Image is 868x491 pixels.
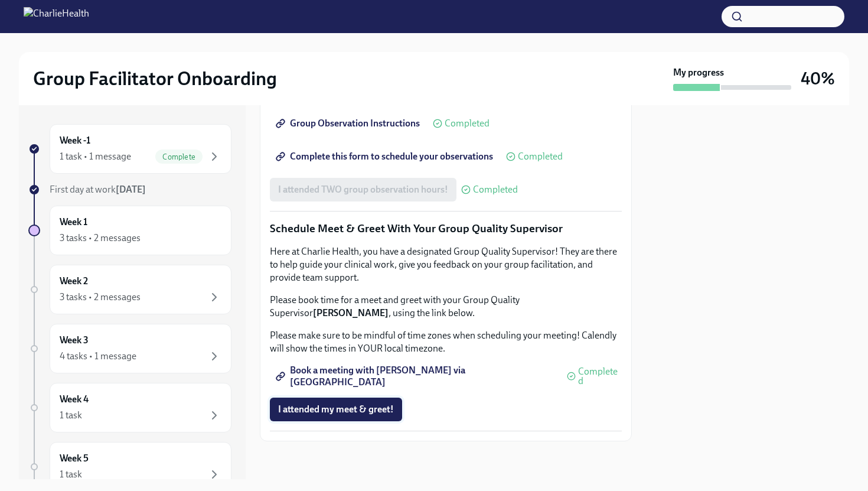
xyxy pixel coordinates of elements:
span: Group Observation Instructions [278,118,420,129]
strong: My progress [673,66,724,79]
a: Week 34 tasks • 1 message [28,324,231,373]
a: Week 23 tasks • 2 messages [28,265,231,314]
a: First day at work[DATE] [28,183,231,196]
h6: Week 1 [60,216,87,229]
span: I attended my meet & greet! [278,404,394,415]
div: 1 task • 1 message [60,150,131,163]
a: Week 41 task [28,383,231,433]
h2: Group Facilitator Onboarding [33,67,277,90]
strong: [DATE] [116,184,146,195]
h6: Week 2 [60,275,88,288]
div: 1 task [60,409,82,422]
a: Week 13 tasks • 2 messages [28,206,231,255]
h6: Week -1 [60,134,90,147]
p: Please book time for a meet and greet with your Group Quality Supervisor , using the link below. [270,294,622,320]
span: Completed [445,119,490,128]
button: I attended my meet & greet! [270,398,402,421]
div: 1 task [60,468,82,481]
div: 4 tasks • 1 message [60,350,136,363]
strong: [PERSON_NAME] [313,307,389,318]
img: CharlieHealth [24,7,89,26]
a: Complete this form to schedule your observations [270,145,501,168]
span: Completed [578,367,622,386]
h6: Week 4 [60,393,89,406]
a: Group Observation Instructions [270,112,428,135]
p: Schedule Meet & Greet With Your Group Quality Supervisor [270,221,622,236]
span: Completed [473,185,518,194]
div: 3 tasks • 2 messages [60,232,141,245]
span: First day at work [50,184,146,195]
h6: Week 3 [60,334,89,347]
a: Week -11 task • 1 messageComplete [28,124,231,174]
h3: 40% [801,68,835,89]
div: 3 tasks • 2 messages [60,291,141,304]
p: Here at Charlie Health, you have a designated Group Quality Supervisor! They are there to help gu... [270,245,622,284]
span: Book a meeting with [PERSON_NAME] via [GEOGRAPHIC_DATA] [278,370,554,382]
span: Complete [155,152,203,161]
span: Completed [518,152,563,161]
h6: Week 5 [60,452,89,465]
span: Complete this form to schedule your observations [278,151,493,162]
a: Book a meeting with [PERSON_NAME] via [GEOGRAPHIC_DATA] [270,365,562,388]
p: Please make sure to be mindful of time zones when scheduling your meeting! Calendly will show the... [270,329,622,355]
